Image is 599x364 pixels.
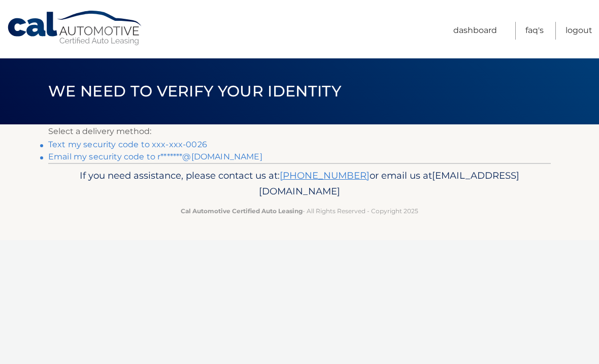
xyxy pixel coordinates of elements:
a: FAQ's [525,22,544,40]
span: We need to verify your identity [48,82,341,101]
a: [PHONE_NUMBER] [280,170,370,181]
a: Dashboard [453,22,497,40]
a: Email my security code to r*******@[DOMAIN_NAME] [48,152,262,161]
strong: Cal Automotive Certified Auto Leasing [181,207,303,215]
a: Cal Automotive [7,10,144,46]
a: Text my security code to xxx-xxx-0026 [48,140,207,149]
p: Select a delivery method: [48,124,551,139]
a: Logout [565,22,592,40]
p: - All Rights Reserved - Copyright 2025 [55,206,544,216]
p: If you need assistance, please contact us at: or email us at [55,168,544,200]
